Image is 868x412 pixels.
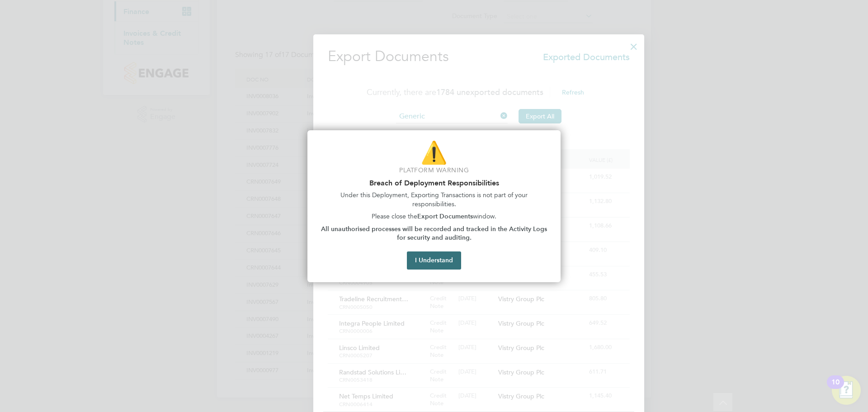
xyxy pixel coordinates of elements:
h2: Breach of Deployment Responsibilities [318,179,550,187]
p: ⚠️ [318,137,550,168]
strong: Export Documents [417,213,473,220]
p: Platform Warning [318,166,550,175]
p: Under this Deployment, Exporting Transactions is not part of your responsibilities. [318,191,550,208]
div: Breach of Deployment Warning [307,130,561,282]
strong: All unauthorised processes will be recorded and tracked in the Activity Logs for security and aud... [321,225,549,242]
button: I Understand [407,251,461,270]
span: Please close the [372,213,417,220]
span: window. [473,213,496,220]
